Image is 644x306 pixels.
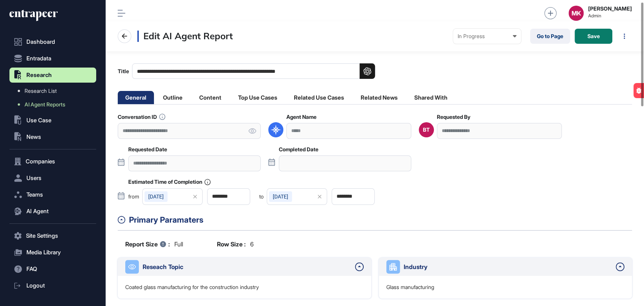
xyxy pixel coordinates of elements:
[132,63,375,79] input: Title
[26,192,43,198] span: Teams
[9,228,96,243] button: Site Settings
[26,175,41,181] span: Users
[128,146,167,152] label: Requested Date
[26,72,52,78] span: Research
[286,114,317,120] label: Agent Name
[143,262,351,271] div: Reseach Topic
[588,6,632,12] strong: [PERSON_NAME]
[26,39,55,45] span: Dashboard
[386,283,434,291] p: Glass manufacturing
[26,283,45,289] span: Logout
[26,249,61,255] span: Media Library
[575,29,612,44] button: Save
[587,34,600,39] span: Save
[9,113,96,128] button: Use Case
[458,33,516,39] div: In Progress
[9,245,96,260] button: Media Library
[269,191,292,202] div: [DATE]
[231,91,285,104] li: Top Use Cases
[129,214,632,226] div: Primary Paramaters
[128,194,139,199] span: from
[155,91,190,104] li: Outline
[125,240,170,249] b: Report Size :
[286,91,352,104] li: Related Use Cases
[125,283,259,291] p: Coated glass manufacturing for the construction industry
[9,34,96,49] a: Dashboard
[128,179,211,185] label: Estimated Time of Completion
[9,171,96,186] button: Users
[13,98,96,111] a: AI Agent Reports
[217,240,254,249] div: 6
[26,208,49,214] span: AI Agent
[9,278,96,293] a: Logout
[118,91,154,104] li: General
[26,158,55,165] span: Companies
[125,240,183,249] div: full
[9,51,96,66] button: Entradata
[407,91,455,104] li: Shared With
[353,91,405,104] li: Related News
[25,88,57,94] span: Research List
[26,266,37,272] span: FAQ
[137,31,233,42] h3: Edit AI Agent Report
[259,194,264,199] span: to
[9,154,96,169] button: Companies
[9,204,96,219] button: AI Agent
[26,117,51,123] span: Use Case
[588,13,632,18] span: Admin
[9,129,96,145] button: News
[279,146,318,152] label: Completed Date
[423,127,430,133] div: BT
[118,63,375,79] label: Title
[437,114,470,120] label: Requested By
[9,261,96,277] button: FAQ
[26,55,51,62] span: Entradata
[192,91,229,104] li: Content
[530,29,570,44] a: Go to Page
[9,187,96,202] button: Teams
[13,84,96,98] a: Research List
[25,101,65,108] span: AI Agent Reports
[144,191,168,202] div: [DATE]
[217,240,246,249] b: Row Size :
[26,233,58,239] span: Site Settings
[26,134,41,140] span: News
[9,68,96,83] button: Research
[118,114,165,120] label: Conversation ID
[569,6,584,21] button: MK
[404,262,612,271] div: Industry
